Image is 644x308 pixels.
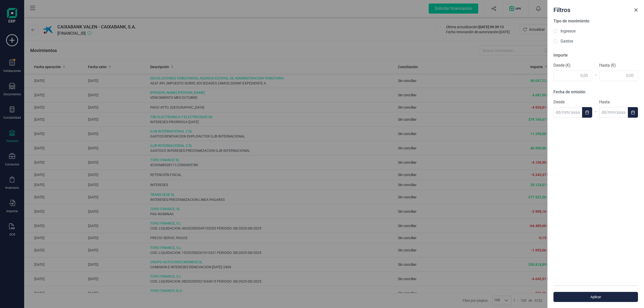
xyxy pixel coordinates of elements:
button: Choose Date [582,107,592,118]
span: Fecha de emisión [553,90,585,94]
label: Desde (€) [553,62,592,68]
input: dd/mm/aaaa [553,107,582,118]
label: Hasta [599,99,638,105]
span: Aplicar [559,294,632,299]
button: Choose Date [628,107,638,118]
input: dd/mm/aaaa [599,107,628,118]
button: Aplicar [553,292,638,302]
label: Ingresos [560,28,576,34]
span: Importe [553,53,568,58]
label: Desde [553,99,592,105]
label: Gastos [560,38,573,44]
input: 0,00 [553,70,592,81]
div: - [592,69,599,81]
span: Tipo de movimiento [553,19,589,23]
input: 0,00 [599,70,638,81]
label: Hasta (€) [599,62,638,68]
button: Close [632,6,640,14]
div: Filtros [551,4,632,14]
div: - [592,106,599,118]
